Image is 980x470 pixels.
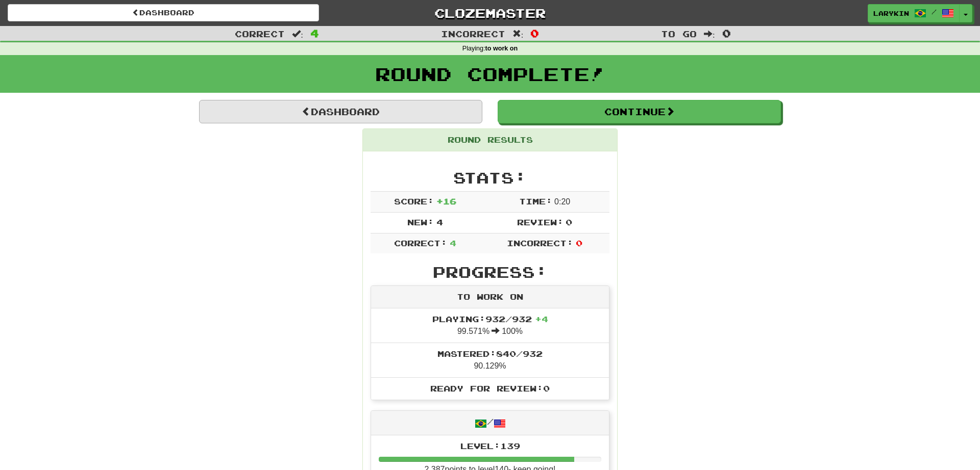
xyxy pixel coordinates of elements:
span: Correct: [394,238,447,248]
span: 4 [436,217,443,227]
div: Round Results [363,129,617,151]
span: / [932,8,937,15]
a: Clozemaster [334,4,646,22]
button: Continue [498,100,781,123]
span: + 4 [535,314,548,324]
span: Incorrect: [507,238,573,248]
span: 0 [576,238,582,248]
span: 0 [566,217,572,227]
span: 0 [530,27,539,39]
span: To go [661,29,697,39]
span: Incorrect [441,29,505,39]
a: larykin / [868,4,960,22]
h1: Round Complete! [4,64,976,84]
span: 0 [722,27,731,39]
span: 4 [310,27,319,39]
span: : [512,30,524,38]
span: Time: [519,196,552,206]
strong: to work on [485,45,518,52]
a: Dashboard [8,4,319,21]
span: Ready for Review: 0 [430,383,550,393]
span: larykin [873,9,909,18]
a: Dashboard [199,100,482,123]
div: / [371,411,609,435]
span: Playing: 932 / 932 [432,314,548,324]
span: 0 : 20 [554,197,570,206]
span: New: [407,217,434,227]
span: : [704,30,715,38]
span: Score: [394,196,434,206]
span: + 16 [436,196,456,206]
span: : [292,30,303,38]
h2: Stats: [371,169,609,186]
span: Mastered: 840 / 932 [437,349,543,358]
li: 90.129% [371,343,609,378]
span: Correct [235,29,285,39]
span: Review: [517,217,563,227]
div: to work on [371,286,609,308]
li: 99.571% 100% [371,308,609,343]
span: 4 [450,238,456,248]
span: Level: 139 [460,441,520,451]
h2: Progress: [371,264,609,280]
